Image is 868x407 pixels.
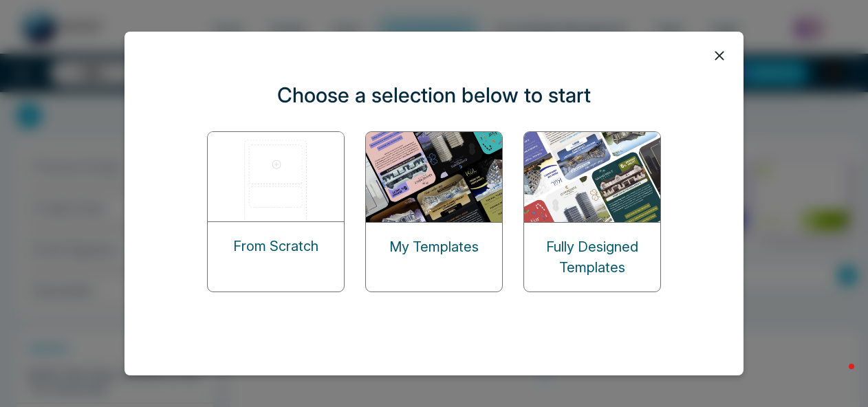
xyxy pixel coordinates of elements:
[277,80,591,111] p: Choose a selection below to start
[524,236,660,278] p: Fully Designed Templates
[524,132,662,222] img: designed-templates.png
[366,132,503,222] img: my-templates.png
[233,236,318,256] p: From Scratch
[208,132,345,221] img: start-from-scratch.png
[821,360,854,393] iframe: Intercom live chat
[389,236,479,257] p: My Templates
